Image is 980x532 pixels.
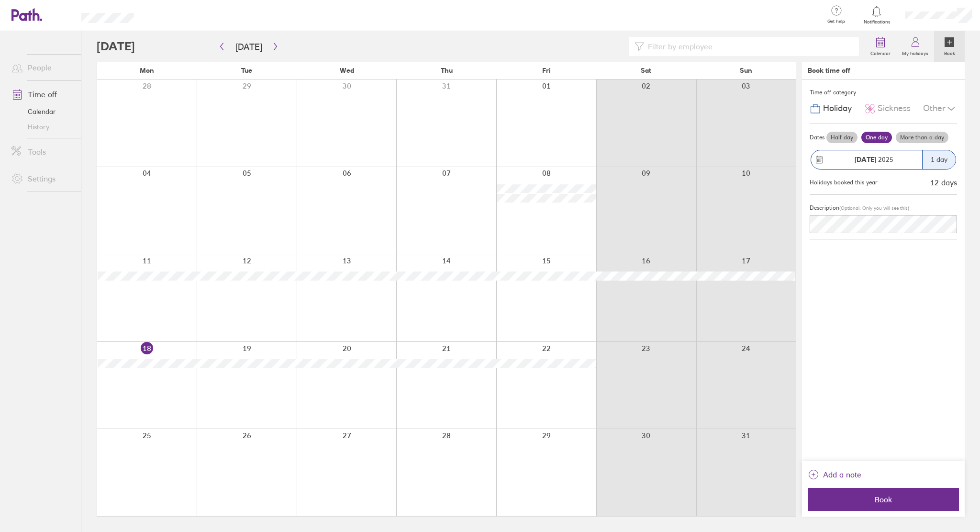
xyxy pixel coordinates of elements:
[896,48,934,57] label: My holidays
[934,31,965,62] a: Book
[861,132,892,143] label: One day
[821,19,852,24] span: Get help
[896,31,934,62] a: My holidays
[810,179,878,186] div: Holidays booked this year
[810,145,957,174] button: [DATE] 20251 day
[4,104,81,119] a: Calendar
[441,67,453,74] span: Thu
[878,103,911,113] span: Sickness
[855,155,876,164] strong: [DATE]
[4,142,81,161] a: Tools
[810,204,839,211] span: Description
[855,156,893,163] span: 2025
[823,103,852,113] span: Holiday
[808,67,850,74] div: Book time off
[810,134,824,141] span: Dates
[228,39,270,55] button: [DATE]
[808,467,861,482] button: Add a note
[4,169,81,188] a: Settings
[4,119,81,135] a: History
[922,150,956,169] div: 1 day
[4,85,81,104] a: Time off
[808,488,959,511] button: Book
[340,67,354,74] span: Wed
[865,31,896,62] a: Calendar
[861,5,892,25] a: Notifications
[839,205,909,211] span: (Optional. Only you will see this)
[930,178,957,187] div: 12 days
[241,67,252,74] span: Tue
[814,495,952,504] span: Book
[938,48,961,57] label: Book
[4,58,81,77] a: People
[896,132,948,143] label: More than a day
[740,67,752,74] span: Sun
[823,467,861,482] span: Add a note
[861,19,892,25] span: Notifications
[140,67,154,74] span: Mon
[644,37,854,56] input: Filter by employee
[865,48,896,57] label: Calendar
[810,85,957,100] div: Time off category
[641,67,651,74] span: Sat
[542,67,551,74] span: Fri
[826,132,857,143] label: Half day
[923,100,957,118] div: Other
